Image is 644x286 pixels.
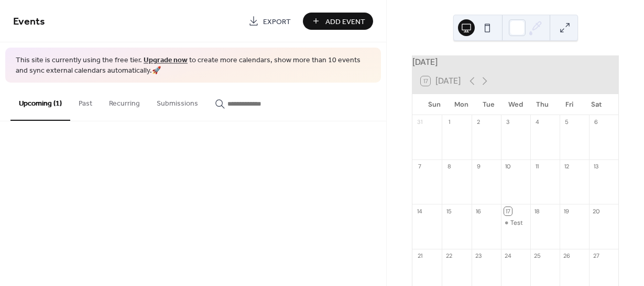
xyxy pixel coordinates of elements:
div: 19 [563,207,571,215]
div: Thu [529,94,556,115]
a: Export [241,13,299,30]
span: Export [263,16,291,27]
div: Test [510,219,523,227]
div: 26 [563,252,571,260]
span: This site is currently using the free tier. to create more calendars, show more than 10 events an... [16,55,370,76]
div: 3 [504,118,512,126]
div: 11 [533,163,541,170]
div: 8 [445,163,453,170]
div: 15 [445,207,453,215]
div: 6 [592,118,600,126]
div: 23 [475,252,483,260]
div: 24 [504,252,512,260]
div: 12 [563,163,571,170]
button: Upcoming (1) [10,83,70,121]
button: Past [70,83,101,120]
button: Recurring [101,83,148,120]
div: 1 [445,118,453,126]
div: 10 [504,163,512,170]
span: Events [13,12,45,32]
button: Add Event [303,13,373,30]
div: Mon [448,94,475,115]
div: 25 [533,252,541,260]
div: 22 [445,252,453,260]
div: Sat [583,94,610,115]
div: Tue [475,94,502,115]
a: Upgrade now [144,53,188,67]
div: 14 [416,207,423,215]
button: Submissions [148,83,206,120]
div: 5 [563,118,571,126]
div: 17 [504,207,512,215]
div: 13 [592,163,600,170]
div: Sun [421,94,448,115]
div: 27 [592,252,600,260]
div: 18 [533,207,541,215]
div: [DATE] [412,56,618,68]
span: Add Event [325,16,365,27]
div: Test [501,219,530,227]
div: 7 [416,163,423,170]
div: 2 [475,118,483,126]
div: 16 [475,207,483,215]
div: 31 [416,118,423,126]
div: 20 [592,207,600,215]
div: 9 [475,163,483,170]
div: Wed [502,94,529,115]
div: 4 [533,118,541,126]
div: 21 [416,252,423,260]
div: Fri [556,94,583,115]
